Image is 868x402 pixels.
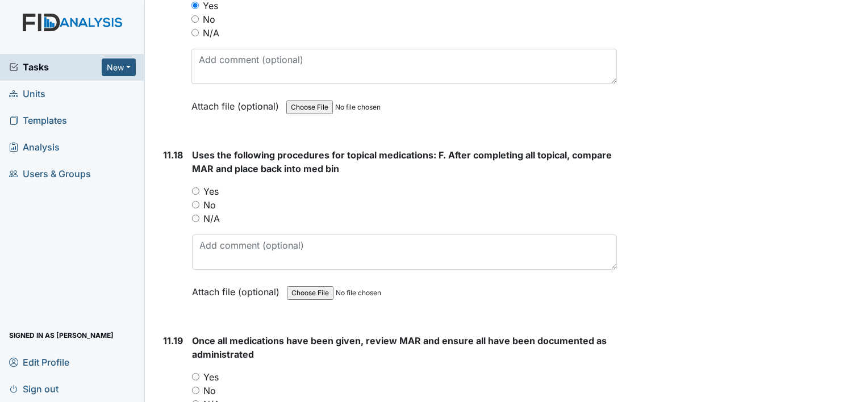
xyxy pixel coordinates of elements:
[9,112,67,129] span: Templates
[203,12,215,26] label: No
[203,198,216,212] label: No
[9,165,91,183] span: Users & Groups
[203,26,219,40] label: N/A
[9,380,59,397] span: Sign out
[163,148,183,162] label: 11.18
[192,201,199,208] input: No
[192,149,612,174] span: Uses the following procedures for topical medications: F. After completing all topical, compare M...
[191,2,199,9] input: Yes
[191,93,283,113] label: Attach file (optional)
[192,215,199,222] input: N/A
[192,335,607,360] span: Once all medications have been given, review MAR and ensure all have been documented as administr...
[191,15,199,23] input: No
[203,212,220,225] label: N/A
[163,334,183,347] label: 11.19
[102,58,136,76] button: New
[9,326,114,344] span: Signed in as [PERSON_NAME]
[9,139,60,156] span: Analysis
[192,187,199,195] input: Yes
[191,29,199,36] input: N/A
[203,370,219,384] label: Yes
[9,353,69,371] span: Edit Profile
[192,279,284,299] label: Attach file (optional)
[9,85,45,103] span: Units
[203,384,216,397] label: No
[203,185,219,198] label: Yes
[192,373,199,380] input: Yes
[192,387,199,394] input: No
[9,60,102,74] a: Tasks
